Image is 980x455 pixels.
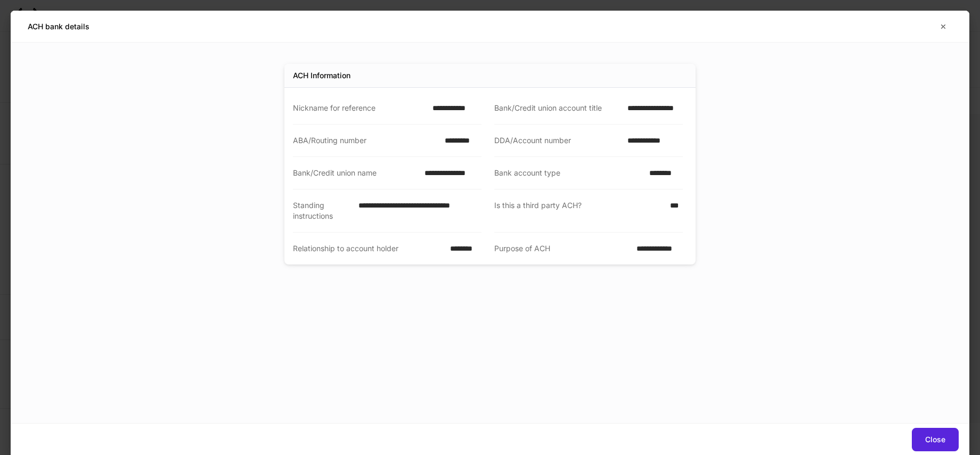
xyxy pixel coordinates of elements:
h5: ACH bank details [28,21,89,32]
div: Nickname for reference [293,103,426,113]
button: Close [912,428,959,451]
div: Is this a third party ACH? [494,200,664,221]
div: DDA/Account number [494,135,621,146]
div: Close [925,436,945,443]
div: Bank account type [494,168,643,178]
div: ACH Information [293,70,350,81]
div: Standing instructions [293,200,352,221]
div: Bank/Credit union name [293,168,418,178]
div: Bank/Credit union account title [494,103,621,113]
div: Purpose of ACH [494,243,630,254]
div: ABA/Routing number [293,135,438,146]
div: Relationship to account holder [293,243,444,254]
